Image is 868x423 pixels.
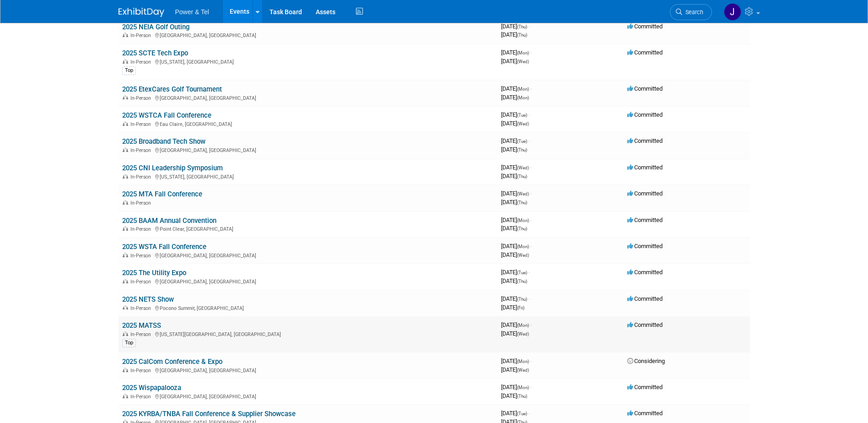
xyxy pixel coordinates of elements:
span: (Thu) [517,174,527,179]
span: (Thu) [517,33,527,38]
a: 2025 NETS Show [122,295,174,304]
span: - [530,358,532,364]
span: [DATE] [501,217,532,223]
span: - [530,321,532,328]
a: 2025 SCTE Tech Expo [122,49,188,57]
span: Committed [627,23,663,30]
div: [GEOGRAPHIC_DATA], [GEOGRAPHIC_DATA] [122,94,494,101]
a: 2025 WSTA Fall Conference [122,243,206,251]
div: [US_STATE], [GEOGRAPHIC_DATA] [122,173,494,180]
a: 2025 WSTCA Fall Conference [122,111,211,119]
span: - [528,23,530,30]
img: In-Person Event [123,33,128,37]
span: In-Person [130,305,154,311]
span: [DATE] [501,321,532,328]
div: [GEOGRAPHIC_DATA], [GEOGRAPHIC_DATA] [122,366,494,374]
span: In-Person [130,147,154,153]
span: [DATE] [501,392,527,399]
span: Committed [627,384,663,390]
span: (Thu) [517,226,527,231]
span: [DATE] [501,94,529,101]
span: In-Person [130,394,154,400]
span: [DATE] [501,269,530,276]
a: 2025 KYRBA/TNBA Fall Conference & Supplier Showcase [122,410,296,418]
img: In-Person Event [123,147,128,152]
span: In-Person [130,95,154,101]
span: - [528,137,530,144]
span: [DATE] [501,120,529,127]
span: [DATE] [501,146,527,153]
span: (Thu) [517,297,527,302]
span: [DATE] [501,330,529,337]
span: [DATE] [501,58,529,65]
div: Pocono Summit, [GEOGRAPHIC_DATA] [122,304,494,311]
span: In-Person [130,226,154,232]
span: In-Person [130,331,154,337]
span: Committed [627,321,663,328]
span: (Mon) [517,87,529,92]
span: [DATE] [501,277,527,284]
a: 2025 EtexCares Golf Tournament [122,85,222,93]
span: (Wed) [517,165,529,170]
span: (Tue) [517,139,527,144]
span: [DATE] [501,410,530,417]
span: [DATE] [501,358,532,364]
span: (Thu) [517,200,527,205]
span: In-Person [130,121,154,127]
span: In-Person [130,368,154,374]
a: 2025 MTA Fall Conference [122,190,202,198]
span: (Thu) [517,147,527,152]
span: [DATE] [501,199,527,206]
span: In-Person [130,59,154,65]
span: In-Person [130,279,154,285]
span: Committed [627,111,663,118]
a: 2025 Broadband Tech Show [122,137,205,146]
span: - [528,410,530,417]
img: In-Person Event [123,253,128,257]
a: 2025 Wispapalooza [122,384,181,392]
div: [US_STATE][GEOGRAPHIC_DATA], [GEOGRAPHIC_DATA] [122,330,494,337]
span: (Mon) [517,218,529,223]
img: In-Person Event [123,200,128,205]
a: 2025 CalCom Conference & Expo [122,358,222,366]
img: In-Person Event [123,95,128,100]
span: Considering [627,358,665,364]
span: - [530,243,532,249]
span: (Wed) [517,191,529,196]
img: In-Person Event [123,394,128,398]
img: ExhibitDay [119,8,164,17]
span: [DATE] [501,384,532,390]
span: (Tue) [517,411,527,416]
span: - [530,217,532,223]
span: [DATE] [501,190,532,197]
span: (Wed) [517,331,529,336]
span: [DATE] [501,137,530,144]
span: Search [682,9,703,16]
span: Committed [627,243,663,249]
span: In-Person [130,200,154,206]
span: (Wed) [517,59,529,64]
span: - [530,85,532,92]
span: Committed [627,217,663,223]
span: - [528,269,530,276]
span: (Wed) [517,253,529,258]
span: [DATE] [501,173,527,179]
span: Committed [627,410,663,417]
span: [DATE] [501,164,532,171]
span: (Wed) [517,368,529,373]
span: (Tue) [517,113,527,118]
span: [DATE] [501,85,532,92]
span: - [528,111,530,118]
img: In-Person Event [123,174,128,179]
div: [GEOGRAPHIC_DATA], [GEOGRAPHIC_DATA] [122,146,494,153]
span: (Mon) [517,95,529,100]
div: [GEOGRAPHIC_DATA], [GEOGRAPHIC_DATA] [122,31,494,38]
div: [GEOGRAPHIC_DATA], [GEOGRAPHIC_DATA] [122,251,494,259]
span: [DATE] [501,49,532,56]
a: 2025 BAAM Annual Convention [122,217,216,225]
span: - [528,295,530,302]
span: (Thu) [517,279,527,284]
img: In-Person Event [123,226,128,231]
a: 2025 NEIA Golf Outing [122,23,189,31]
span: [DATE] [501,251,529,258]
